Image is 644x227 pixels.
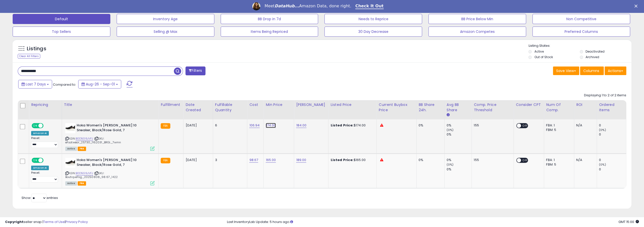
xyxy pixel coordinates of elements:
p: Listing States: [528,43,631,48]
button: BB Price Below Min [428,14,526,24]
div: N/A [576,158,593,162]
div: 155 [474,158,510,162]
div: Meet Amazon Data, done right. [264,4,351,9]
small: FBA [161,158,170,163]
a: 189.00 [296,157,306,163]
b: Listed Price: [330,123,354,128]
i: DataHub... [275,4,299,8]
div: Fulfillment [161,102,181,107]
div: 0 [599,167,626,172]
div: FBM: 5 [546,128,570,132]
div: N/A [576,123,593,128]
div: Consider CPT [516,102,542,107]
span: | SKU: eFootwear_25730_1162031_BRGL_7wmn [65,137,121,144]
button: Columns [580,66,604,75]
span: OFF [521,158,529,163]
button: Last 7 Days [18,80,52,88]
span: OFF [521,124,529,128]
div: $174.00 [330,123,372,128]
div: [PERSON_NAME] [296,102,326,107]
label: Archived [586,55,599,59]
div: Min Price [266,102,292,107]
img: 31GdSDnHcLL._SL40_.jpg [65,123,75,133]
div: Last InventoryLab Update: 5 hours ago. [227,220,639,224]
span: Aug-26 - Sep-01 [86,82,115,87]
div: Ordered Items [599,102,624,113]
button: BB Drop in 7d [221,14,318,24]
div: 0 [599,158,626,162]
div: Cost [249,102,261,107]
div: 0% [447,167,472,172]
div: 0% [419,123,441,128]
a: Privacy Policy [66,219,88,224]
div: Date Created [185,102,211,113]
div: FBM: 5 [546,162,570,167]
span: Compared to: [53,82,76,87]
div: 0% [447,123,472,128]
div: ASIN: [65,123,155,150]
button: Amazon Competes [428,27,526,37]
span: Columns [583,68,599,73]
span: Show: entries [22,195,58,200]
div: Fulfillable Quantity [215,102,245,113]
a: 165.00 [266,157,276,163]
a: 184.00 [296,123,306,128]
div: Comp. Price Threshold [474,102,511,113]
div: Displaying 1 to 2 of 2 items [584,93,626,98]
a: 106.94 [249,123,260,128]
span: | SKU: BoutiqueTag_20250808_98.67_1422 [65,171,118,179]
button: Selling @ Max [117,27,214,37]
div: ASIN: [65,158,155,185]
div: 3 [215,158,243,162]
div: 155 [474,123,510,128]
div: FBA: 1 [546,158,570,162]
div: Title [64,102,156,107]
span: FBA [78,147,86,151]
span: OFF [43,124,51,128]
small: (0%) [447,128,454,132]
button: Aug-26 - Sep-01 [78,80,121,88]
button: Top Sellers [13,27,110,37]
div: Close [634,5,639,8]
button: 30 Day Decrease [324,27,422,37]
a: Check It Out [355,4,384,9]
b: Hoka Women's [PERSON_NAME] 10 Sneaker, Black/Rose Gold, 7 [77,123,138,134]
span: ON [32,158,38,163]
button: Default [13,14,110,24]
a: 98.67 [249,157,258,163]
div: Amazon AI [31,131,49,135]
div: Listed Price [330,102,374,107]
strong: Copyright [5,219,24,224]
a: Terms of Use [43,219,65,224]
span: All listings currently available for purchase on Amazon [65,147,77,151]
div: 0% [419,158,441,162]
button: Needs to Reprice [324,14,422,24]
div: [DATE] [185,123,206,128]
span: Last 7 Days [26,82,46,87]
div: ROI [576,102,595,107]
div: 6 [215,123,243,128]
div: 0% [447,158,472,162]
div: $165.00 [330,158,372,162]
div: Current Buybox Price [379,102,414,113]
h5: Listings [27,45,46,52]
button: Save View [553,66,579,75]
span: 2025-09-9 15:00 GMT [618,219,639,224]
small: (0%) [599,128,606,132]
div: 0 [599,123,626,128]
button: Preferred Columns [532,27,630,37]
button: Non Competitive [532,14,630,24]
span: All listings currently available for purchase on Amazon [65,181,77,186]
div: FBA: 1 [546,123,570,128]
div: BB Share 24h. [419,102,442,113]
small: FBA [161,123,170,129]
small: Avg BB Share. [447,113,450,117]
div: Avg BB Share [447,102,470,113]
b: Hoka Women's [PERSON_NAME] 10 Sneaker, Black/Rose Gold, 7 [77,158,138,168]
small: (0%) [599,163,606,167]
div: Amazon AI [31,166,49,170]
img: Profile image for Georgie [252,2,260,10]
span: OFF [43,158,51,163]
div: seller snap | | [5,220,88,224]
label: Deactivated [586,49,605,54]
